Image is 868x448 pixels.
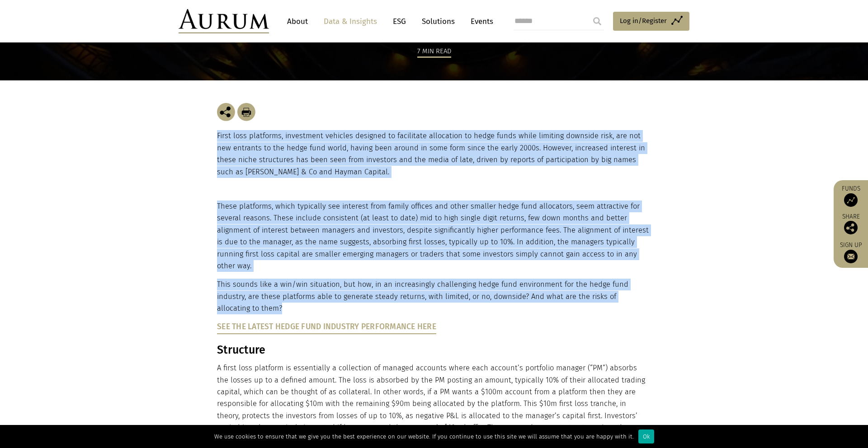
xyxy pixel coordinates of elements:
[217,130,651,178] p: First loss platforms, investment vehicles designed to facilitate allocation to hedge funds while ...
[217,362,649,446] p: A first loss platform is essentially a collection of managed accounts where each account’s portfo...
[613,12,689,31] a: Log in/Register
[838,241,863,263] a: Sign up
[217,103,235,121] img: Share this post
[217,201,649,272] p: These platforms, which typically see interest from family offices and other smaller hedge fund al...
[417,46,451,58] div: 7 min read
[388,13,410,30] a: ESG
[588,12,606,30] input: Submit
[638,429,654,443] div: Ok
[844,221,858,234] img: Share this post
[237,103,255,121] img: Download Article
[838,214,863,234] div: Share
[466,13,493,30] a: Events
[217,279,649,314] p: This sounds like a win/win situation, but how, in an increasingly challenging hedge fund environm...
[620,15,667,26] span: Log in/Register
[217,322,436,331] a: See the latest Hedge Fund Industry Performance here
[844,193,858,207] img: Access Funds
[838,185,863,207] a: Funds
[283,13,312,30] a: About
[179,9,269,33] img: Aurum
[217,343,649,357] h3: Structure
[319,13,382,30] a: Data & Insights
[417,13,459,30] a: Solutions
[844,250,858,263] img: Sign up to our newsletter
